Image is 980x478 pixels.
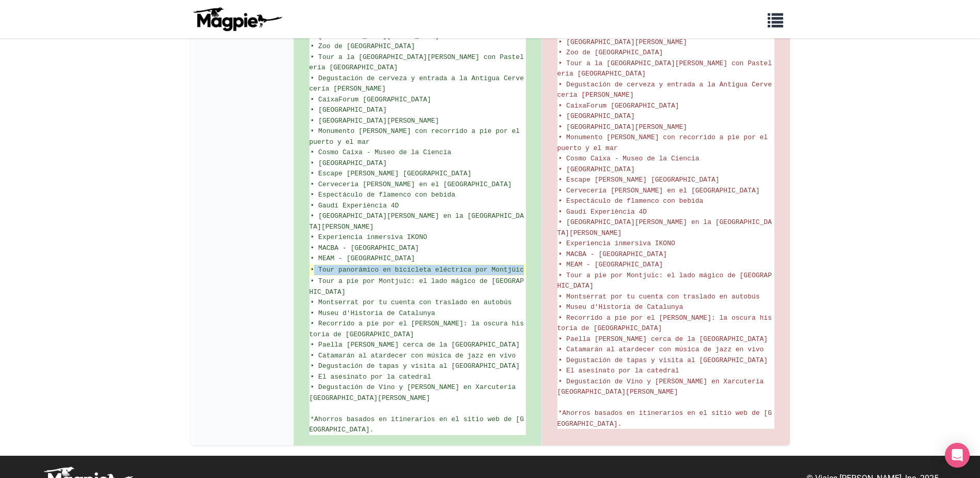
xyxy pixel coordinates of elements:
[558,208,647,216] span: • Gaudí Experiència 4D
[310,32,440,40] span: • [GEOGRAPHIC_DATA][PERSON_NAME]
[558,197,704,205] span: • Espectáculo de flamenco con bebida
[558,346,764,353] span: • Catamarán al atardecer con música de jazz en vivo
[310,117,440,125] span: • [GEOGRAPHIC_DATA][PERSON_NAME]
[557,378,768,396] span: • Degustación de Vino y [PERSON_NAME] en Xarcuteria [GEOGRAPHIC_DATA][PERSON_NAME]
[558,187,760,195] span: • Cervecería [PERSON_NAME] en el [GEOGRAPHIC_DATA]
[310,181,512,188] span: • Cervecería [PERSON_NAME] en el [GEOGRAPHIC_DATA]
[558,250,667,258] span: • MACBA - [GEOGRAPHIC_DATA]
[310,170,472,177] span: • Escape [PERSON_NAME] [GEOGRAPHIC_DATA]
[558,356,768,364] span: • Degustación de tapas y visita al [GEOGRAPHIC_DATA]
[558,102,679,110] span: • CaixaForum [GEOGRAPHIC_DATA]
[557,133,772,152] span: • Monumento [PERSON_NAME] con recorrido a pie por el puerto y el mar
[310,148,452,156] span: • Cosmo Caixa - Museo de la Ciencia
[310,96,431,103] span: • CaixaForum [GEOGRAPHIC_DATA]
[558,303,683,311] span: • Museu d'Historia de Catalunya
[558,38,688,46] span: • [GEOGRAPHIC_DATA][PERSON_NAME]
[558,155,699,162] span: • Cosmo Caixa - Museo de la Ciencia
[558,49,663,56] span: • Zoo de [GEOGRAPHIC_DATA]
[309,127,524,146] span: • Monumento [PERSON_NAME] con recorrido a pie por el puerto y el mar
[558,166,635,173] span: • [GEOGRAPHIC_DATA]
[310,362,520,370] span: • Degustación de tapas y visita al [GEOGRAPHIC_DATA]
[309,320,524,338] span: • Recorrido a pie por el [PERSON_NAME]: la oscura historia de [GEOGRAPHIC_DATA]
[310,244,419,252] span: • MACBA - [GEOGRAPHIC_DATA]
[310,202,399,210] span: • Gaudí Experiència 4D
[558,240,675,247] span: • Experiencia inmersiva IKONO
[310,159,387,167] span: • [GEOGRAPHIC_DATA]
[309,74,524,93] span: • Degustación de cerveza y entrada a la Antigua Cervecería [PERSON_NAME]
[310,373,431,381] span: • El asesinato por la catedral
[310,106,387,114] span: • [GEOGRAPHIC_DATA]
[557,81,772,99] span: • Degustación de cerveza y entrada a la Antigua Cervecería [PERSON_NAME]
[557,272,772,290] span: • Tour a pie por Montjuïc: el lado mágico de [GEOGRAPHIC_DATA]
[310,352,516,360] span: • Catamarán al atardecer con música de jazz en vivo
[557,314,772,333] span: • Recorrido a pie por el [PERSON_NAME]: la oscura historia de [GEOGRAPHIC_DATA]
[557,218,772,237] span: • [GEOGRAPHIC_DATA][PERSON_NAME] en la [GEOGRAPHIC_DATA][PERSON_NAME]
[558,367,679,375] span: • El asesinato por la catedral
[309,53,524,72] span: • Tour a la [GEOGRAPHIC_DATA][PERSON_NAME] con Pastelería [GEOGRAPHIC_DATA]
[309,277,524,296] span: • Tour a pie por Montjuïc: el lado mágico de [GEOGRAPHIC_DATA]
[558,261,663,268] span: • MEAM - [GEOGRAPHIC_DATA]
[558,176,720,184] span: • Escape [PERSON_NAME] [GEOGRAPHIC_DATA]
[310,233,427,241] span: • Experiencia inmersiva IKONO
[310,265,525,275] ins: • Tour panorámico en bicicleta eléctrica por Montjüic
[558,293,760,301] span: • Montserrat por tu cuenta con traslado en autobús
[310,309,435,317] span: • Museu d'Historia de Catalunya
[309,383,520,402] span: • Degustación de Vino y [PERSON_NAME] en Xarcuteria [GEOGRAPHIC_DATA][PERSON_NAME]
[557,409,772,428] span: *Ahorros basados en itinerarios en el sitio web de [GEOGRAPHIC_DATA].
[310,42,415,50] span: • Zoo de [GEOGRAPHIC_DATA]
[310,191,456,199] span: • Espectáculo de flamenco con bebida
[310,341,520,349] span: • Paella [PERSON_NAME] cerca de la [GEOGRAPHIC_DATA]
[191,7,284,32] img: logo-ab69f6fb50320c5b225c76a69d11143b.png
[558,123,688,131] span: • [GEOGRAPHIC_DATA][PERSON_NAME]
[309,212,524,231] span: • [GEOGRAPHIC_DATA][PERSON_NAME] en la [GEOGRAPHIC_DATA][PERSON_NAME]
[309,415,524,434] span: *Ahorros basados en itinerarios en el sitio web de [GEOGRAPHIC_DATA].
[945,443,970,468] div: Abra Intercom Messenger
[558,112,635,120] span: • [GEOGRAPHIC_DATA]
[310,255,415,262] span: • MEAM - [GEOGRAPHIC_DATA]
[310,298,512,306] span: • Montserrat por tu cuenta con traslado en autobús
[557,59,772,78] span: • Tour a la [GEOGRAPHIC_DATA][PERSON_NAME] con Pastelería [GEOGRAPHIC_DATA]
[558,335,768,343] span: • Paella [PERSON_NAME] cerca de la [GEOGRAPHIC_DATA]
